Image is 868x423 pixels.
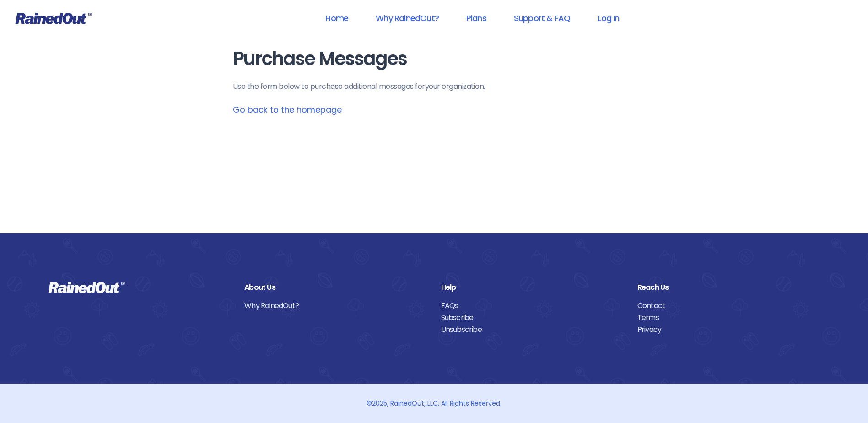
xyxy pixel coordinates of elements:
[313,8,360,28] a: Home
[586,8,631,28] a: Log In
[637,324,820,336] a: Privacy
[244,300,427,312] a: Why RainedOut?
[233,104,342,115] a: Go back to the homepage
[364,8,451,28] a: Why RainedOut?
[637,300,820,312] a: Contact
[502,8,582,28] a: Support & FAQ
[441,312,624,324] a: Subscribe
[441,300,624,312] a: FAQs
[244,282,427,293] div: About Us
[637,282,820,293] div: Reach Us
[441,324,624,336] a: Unsubscribe
[441,282,624,293] div: Help
[233,49,636,69] h1: Purchase Messages
[454,8,498,28] a: Plans
[233,81,636,92] p: Use the form below to purchase additional messages for your organization .
[637,312,820,324] a: Terms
